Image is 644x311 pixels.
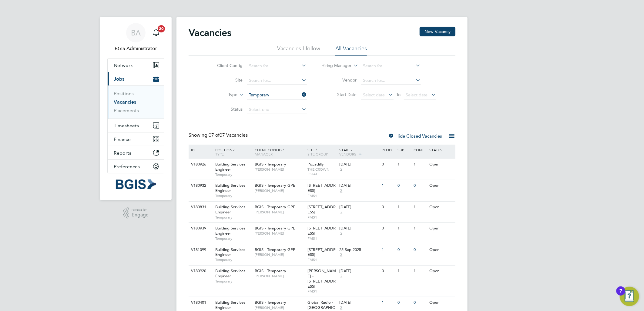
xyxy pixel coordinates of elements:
[412,202,428,213] div: 1
[114,62,133,68] span: Network
[190,244,211,256] div: V181099
[114,91,134,96] a: Positions
[100,17,172,200] nav: Main navigation
[339,247,379,252] div: 25 Sep 2025
[123,207,149,219] a: Powered byEngage
[339,252,343,257] span: 2
[114,150,131,156] span: Reports
[339,183,379,188] div: [DATE]
[317,63,352,69] label: Hiring Manager
[114,76,124,82] span: Jobs
[215,215,252,220] span: Temporary
[428,223,454,234] div: Open
[308,167,337,176] span: THE CROWN ESTATE
[412,223,428,234] div: 1
[108,72,164,85] button: Jobs
[308,215,337,220] span: FMS1
[339,231,343,236] span: 2
[208,63,243,68] label: Client Config
[412,244,428,256] div: 0
[209,132,220,138] span: 07 of
[150,23,162,42] a: 20
[396,180,412,191] div: 0
[255,226,295,231] span: BGIS - Temporary GPE
[339,269,379,274] div: [DATE]
[308,183,336,193] span: [STREET_ADDRESS]
[380,244,396,256] div: 1
[308,289,337,294] span: FMS1
[380,145,396,155] div: Reqd
[215,257,252,262] span: Temporary
[211,145,253,159] div: Position /
[339,205,379,210] div: [DATE]
[308,247,336,257] span: [STREET_ADDRESS]
[412,159,428,170] div: 1
[335,45,367,56] li: All Vacancies
[338,145,380,160] div: Start /
[215,162,245,172] span: Building Services Engineer
[363,92,385,98] span: Select date
[108,146,164,159] button: Reports
[396,223,412,234] div: 1
[255,152,273,156] span: Manager
[428,266,454,277] div: Open
[396,297,412,308] div: 0
[255,305,305,310] span: [PERSON_NAME]
[255,231,305,236] span: [PERSON_NAME]
[247,91,307,99] input: Select one
[215,300,245,310] span: Building Services Engineer
[339,300,379,305] div: [DATE]
[308,193,337,198] span: FMS1
[114,136,131,142] span: Finance
[215,226,245,236] span: Building Services Engineer
[208,77,243,83] label: Site
[308,152,328,156] span: Site Group
[131,29,141,37] span: BA
[209,132,248,138] span: 07 Vacancies
[308,204,336,215] span: [STREET_ADDRESS]
[108,59,164,72] button: Network
[208,106,243,112] label: Status
[428,297,454,308] div: Open
[428,202,454,213] div: Open
[255,300,286,305] span: BGIS - Temporary
[215,193,252,198] span: Temporary
[380,202,396,213] div: 0
[361,76,421,85] input: Search for...
[215,204,245,215] span: Building Services Engineer
[190,266,211,277] div: V180920
[132,207,149,212] span: Powered by
[255,204,295,209] span: BGIS - Temporary GPE
[114,108,139,113] a: Placements
[380,223,396,234] div: 0
[215,268,245,279] span: Building Services Engineer
[396,159,412,170] div: 1
[308,226,336,236] span: [STREET_ADDRESS]
[339,305,343,310] span: 2
[428,159,454,170] div: Open
[114,123,139,129] span: Timesheets
[107,45,164,52] span: BGIS Administrator
[277,45,320,56] li: Vacancies I follow
[339,188,343,193] span: 2
[428,145,454,155] div: Status
[215,247,245,257] span: Building Services Engineer
[395,91,403,99] span: To
[247,105,307,114] input: Select one
[203,92,238,98] label: Type
[308,236,337,241] span: FMS1
[215,279,252,284] span: Temporary
[361,62,421,70] input: Search for...
[255,252,305,257] span: [PERSON_NAME]
[108,160,164,173] button: Preferences
[255,188,305,193] span: [PERSON_NAME]
[380,297,396,308] div: 1
[412,266,428,277] div: 1
[190,202,211,213] div: V180831
[428,180,454,191] div: Open
[158,25,165,32] span: 20
[380,159,396,170] div: 0
[308,162,324,167] span: Piccadilly
[255,183,295,188] span: BGIS - Temporary GPE
[215,152,224,156] span: Type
